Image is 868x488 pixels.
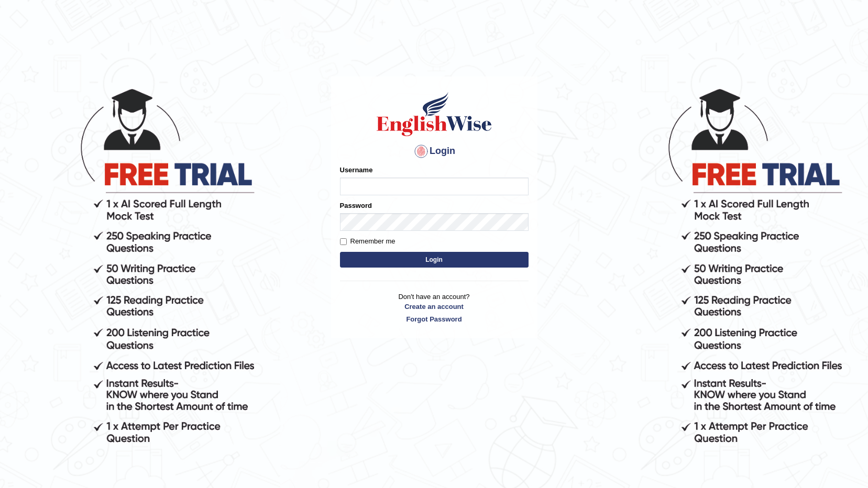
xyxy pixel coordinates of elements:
[340,252,529,268] button: Login
[340,143,529,160] h4: Login
[340,292,529,324] p: Don't have an account?
[340,314,529,324] a: Forgot Password
[375,91,494,138] img: Logo of English Wise sign in for intelligent practice with AI
[340,165,373,175] label: Username
[340,302,529,312] a: Create an account
[340,238,347,245] input: Remember me
[340,201,372,210] label: Password
[340,236,395,247] label: Remember me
